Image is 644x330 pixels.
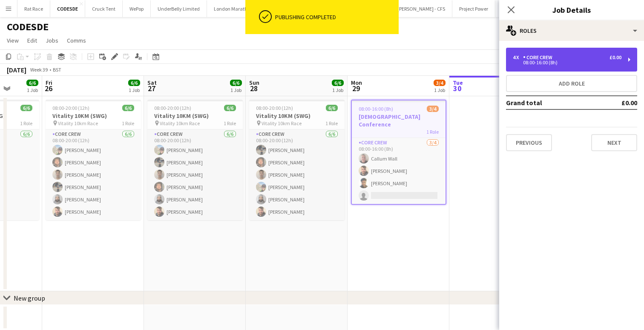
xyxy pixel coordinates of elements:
span: 6/6 [26,80,38,86]
span: 6/6 [230,80,242,86]
app-job-card: 08:00-20:00 (12h)6/6Vitality 10KM (SWG) Vitality 10km Race1 RoleCore Crew6/608:00-20:00 (12h)[PER... [46,100,141,220]
div: [DATE] [7,66,26,74]
div: BST [53,66,61,73]
a: View [3,35,22,46]
button: Human Race [495,0,538,17]
div: 08:00-16:00 (8h) [513,60,621,65]
span: 6/6 [224,105,236,111]
a: Jobs [42,35,62,46]
span: 29 [350,83,362,93]
app-card-role: Core Crew6/608:00-20:00 (12h)[PERSON_NAME][PERSON_NAME][PERSON_NAME][PERSON_NAME][PERSON_NAME][PE... [46,129,141,220]
div: 1 Job [129,87,140,93]
span: 6/6 [326,105,338,111]
span: 3/4 [434,80,446,86]
h3: Vitality 10KM (SWG) [147,112,243,120]
div: 1 Job [27,87,38,93]
span: 30 [451,83,463,93]
span: 1 Role [122,120,134,126]
span: Comms [67,37,86,44]
app-card-role: Core Crew3/408:00-16:00 (8h)Callum Wall[PERSON_NAME][PERSON_NAME] [352,138,446,204]
button: Cruck Tent [85,0,123,17]
h3: Vitality 10KM (SWG) [46,112,141,120]
span: 08:00-16:00 (8h) [359,106,393,112]
h3: Job Details [499,4,644,15]
td: £0.00 [597,96,637,109]
span: Jobs [46,37,58,44]
span: Vitality 10km Race [262,120,302,126]
button: CODESDE [50,0,85,17]
span: 08:00-20:00 (12h) [154,105,191,111]
button: Rat Race [17,0,50,17]
span: Fri [46,79,52,86]
span: Vitality 10km Race [160,120,200,126]
app-job-card: 08:00-16:00 (8h)3/4[DEMOGRAPHIC_DATA] Conference1 RoleCore Crew3/408:00-16:00 (8h)Callum Wall[PER... [351,100,446,205]
div: Core Crew [523,55,556,60]
button: Next [591,134,637,151]
span: 1 Role [325,120,338,126]
span: 1 Role [224,120,236,126]
button: UnderBelly Limited [151,0,207,17]
app-job-card: 08:00-20:00 (12h)6/6Vitality 10KM (SWG) Vitality 10km Race1 RoleCore Crew6/608:00-20:00 (12h)[PER... [147,100,243,220]
app-card-role: Core Crew6/608:00-20:00 (12h)[PERSON_NAME][PERSON_NAME][PERSON_NAME][PERSON_NAME][PERSON_NAME][PE... [249,129,345,220]
span: 27 [146,83,157,93]
a: Edit [24,35,40,46]
button: Add role [506,75,637,92]
button: London Marathon Events [207,0,276,17]
span: Mon [351,79,362,86]
span: 6/6 [122,105,134,111]
td: Grand total [506,96,597,109]
h3: [DEMOGRAPHIC_DATA] Conference [352,113,446,128]
span: 6/6 [128,80,140,86]
button: WePop [123,0,151,17]
span: 26 [44,83,52,93]
span: 08:00-20:00 (12h) [256,105,293,111]
button: Previous [506,134,552,151]
app-job-card: 08:00-20:00 (12h)6/6Vitality 10KM (SWG) Vitality 10km Race1 RoleCore Crew6/608:00-20:00 (12h)[PER... [249,100,345,220]
span: Sun [249,79,259,86]
div: Roles [499,20,644,41]
span: 28 [248,83,259,93]
app-card-role: Core Crew6/608:00-20:00 (12h)[PERSON_NAME][PERSON_NAME][PERSON_NAME][PERSON_NAME][PERSON_NAME][PE... [147,129,243,220]
span: 6/6 [332,80,344,86]
span: 1 Role [426,129,439,135]
h1: CODESDE [7,20,49,33]
div: 1 Job [230,87,241,93]
span: View [7,37,19,44]
span: Sat [147,79,157,86]
a: Comms [63,35,89,46]
div: 1 Job [332,87,343,93]
h3: Vitality 10KM (SWG) [249,112,345,120]
span: 08:00-20:00 (12h) [52,105,89,111]
span: Vitality 10km Race [58,120,98,126]
span: 3/4 [427,106,439,112]
div: £0.00 [609,55,621,60]
div: 4 x [513,55,523,60]
button: [PERSON_NAME] - CFS [391,0,452,17]
span: Tue [453,79,463,86]
span: Edit [27,37,37,44]
button: Project Power [452,0,495,17]
span: Week 39 [28,66,49,73]
span: 1 Role [20,120,32,126]
div: New group [14,294,45,302]
div: 1 Job [434,87,445,93]
span: 6/6 [20,105,32,111]
div: Publishing completed [275,13,395,21]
